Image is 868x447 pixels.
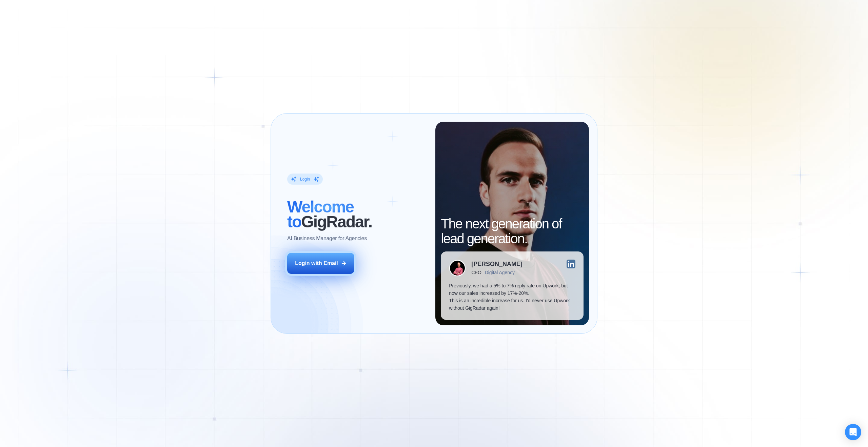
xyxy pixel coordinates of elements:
div: Digital Agency [485,270,515,275]
div: Login [300,177,310,182]
div: Login with Email [295,260,338,267]
span: Welcome to [287,198,354,231]
div: CEO [471,270,481,275]
h2: ‍ GigRadar. [287,200,427,229]
div: Open Intercom Messenger [845,424,861,440]
h2: The next generation of lead generation. [441,216,583,246]
p: AI Business Manager for Agencies [287,235,367,242]
button: Login with Email [287,253,354,274]
div: [PERSON_NAME] [471,261,522,267]
p: Previously, we had a 5% to 7% reply rate on Upwork, but now our sales increased by 17%-20%. This ... [449,282,575,312]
